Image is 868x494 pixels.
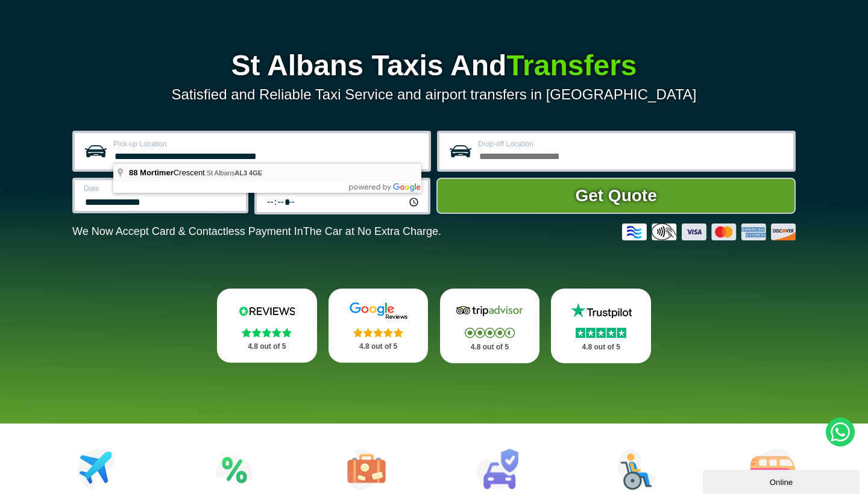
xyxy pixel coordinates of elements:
[242,328,292,337] img: Stars
[703,467,862,494] iframe: chat widget
[353,328,403,337] img: Stars
[436,178,796,214] button: Get Quote
[453,340,527,355] p: 4.8 out of 5
[750,449,796,490] img: Minibus
[129,168,174,177] span: 88 Mortimer
[618,449,656,490] img: Wheelchair
[78,449,115,490] img: Airport Transfers
[329,289,429,363] a: Google Stars 4.8 out of 5
[129,168,207,177] span: Crescent
[303,225,441,237] span: The Car at No Extra Charge.
[230,339,304,354] p: 4.8 out of 5
[84,185,239,192] label: Date
[72,86,796,103] p: Satisfied and Reliable Taxi Service and airport transfers in [GEOGRAPHIC_DATA]
[476,449,518,490] img: Car Rental
[576,328,626,338] img: Stars
[113,140,421,148] label: Pick-up Location
[565,302,637,320] img: Trustpilot
[622,224,796,240] img: Credit And Debit Cards
[564,340,638,355] p: 4.8 out of 5
[207,169,262,177] span: St Albans
[72,51,796,80] h1: St Albans Taxis And
[216,449,253,490] img: Attractions
[453,302,526,320] img: Tripadvisor
[342,339,415,354] p: 4.8 out of 5
[478,140,786,148] label: Drop-off Location
[465,328,515,338] img: Stars
[440,289,540,363] a: Tripadvisor Stars 4.8 out of 5
[234,169,262,177] span: AL3 4GE
[217,289,317,363] a: Reviews.io Stars 4.8 out of 5
[551,289,651,363] a: Trustpilot Stars 4.8 out of 5
[342,302,415,320] img: Google
[231,302,303,320] img: Reviews.io
[506,49,637,81] span: Transfers
[347,449,386,490] img: Tours
[72,225,441,238] p: We Now Accept Card & Contactless Payment In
